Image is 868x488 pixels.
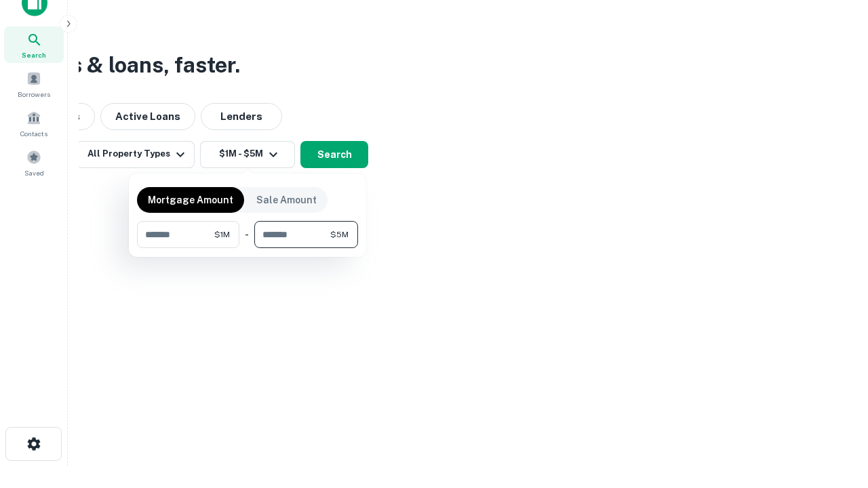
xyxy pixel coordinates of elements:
[245,221,249,248] div: -
[214,228,230,241] span: $1M
[256,192,317,207] p: Sale Amount
[148,192,233,207] p: Mortgage Amount
[800,380,868,445] iframe: Chat Widget
[330,228,349,241] span: $5M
